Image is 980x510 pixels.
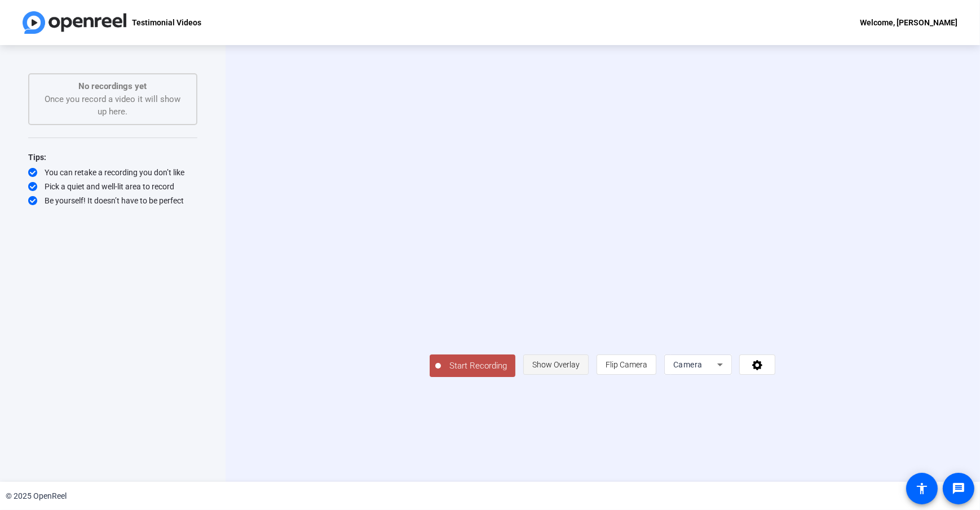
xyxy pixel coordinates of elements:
button: Start Recording [430,354,515,377]
div: Tips: [28,150,197,164]
div: Be yourself! It doesn’t have to be perfect [28,195,197,206]
button: Flip Camera [597,354,656,375]
span: Show Overlay [532,360,580,369]
img: OpenReel logo [23,11,126,34]
span: Start Recording [441,360,515,372]
div: Welcome, [PERSON_NAME] [860,16,957,29]
div: Once you record a video it will show up here. [41,80,185,118]
mat-icon: message [952,482,965,495]
button: Show Overlay [523,354,589,375]
span: Flip Camera [606,360,647,369]
p: Testimonial Videos [132,16,201,29]
p: No recordings yet [41,80,185,93]
div: Pick a quiet and well-lit area to record [28,181,197,192]
div: © 2025 OpenReel [6,490,67,502]
span: Camera [673,360,703,369]
div: You can retake a recording you don’t like [28,167,197,178]
mat-icon: accessibility [915,482,929,495]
